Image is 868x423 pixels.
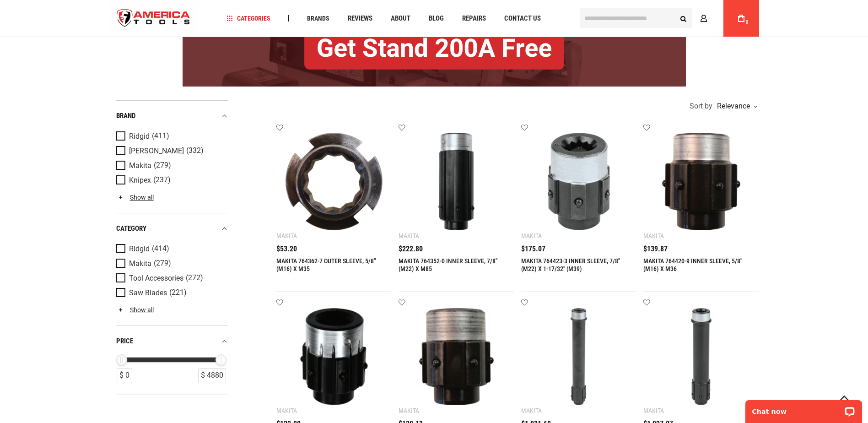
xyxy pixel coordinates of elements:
a: Ridgid (411) [116,131,226,141]
a: Tool Accessories (272) [116,273,226,283]
a: Repairs [458,12,490,25]
span: (414) [152,245,169,253]
div: Makita [399,407,419,414]
span: Ridgid [129,132,150,141]
iframe: LiveChat chat widget [739,394,868,423]
span: Contact Us [504,15,541,22]
span: $53.20 [276,245,297,253]
a: Contact Us [500,12,545,25]
a: store logo [109,1,198,36]
img: MAKITA 764423-3 INNER SLEEVE, 7/8 [530,133,628,230]
span: Makita [129,162,151,170]
a: MAKITA 764423-3 INNER SLEEVE, 7/8" (M22) X 1-17/32" (M39) [521,257,620,272]
div: $ 0 [117,368,132,383]
span: (221) [169,289,187,297]
img: MAKITA 764420-9 INNER SLEEVE, 5/8 [652,133,750,230]
a: Makita (279) [116,161,226,171]
img: MAKITA 764362-7 OUTER SLEEVE, 5/8 [286,133,383,230]
a: Show all [116,194,154,201]
span: Sort by [690,103,712,110]
span: About [391,15,410,22]
span: Tool Accessories [129,274,183,282]
span: Ridgid [129,245,150,253]
span: (411) [152,132,169,140]
span: Makita [129,260,151,268]
a: Brands [303,12,334,25]
a: Reviews [344,12,377,25]
a: Blog [425,12,448,25]
img: MAKITA 764405-5 INNER SLEEVE, 7/8 [530,308,628,406]
a: MAKITA 764352-0 INNER SLEEVE, 7/8" (M22) X M85 [399,257,497,272]
span: $222.80 [399,245,423,253]
div: Makita [399,232,419,239]
a: MAKITA 764420-9 INNER SLEEVE, 5/8" (M16) X M36 [643,257,742,272]
span: Repairs [462,15,486,22]
a: Categories [222,12,275,25]
img: MAKITA 764418-6 INNER SLEEVE, 7/8 [286,308,383,406]
span: 0 [746,20,749,25]
span: Reviews [348,15,372,22]
a: MAKITA 764362-7 OUTER SLEEVE, 5/8" (M16) X M35 [276,257,376,272]
span: $139.87 [643,245,668,253]
div: Brand [116,110,228,122]
img: America Tools [109,1,198,36]
span: (332) [186,147,204,155]
span: $175.07 [521,245,545,253]
img: MAKITA 764352-0 INNER SLEEVE, 7/8 [408,133,505,230]
div: price [116,335,228,347]
span: (237) [153,176,171,184]
a: Show all [116,306,154,314]
div: category [116,222,228,235]
div: Relevance [715,103,757,110]
a: [PERSON_NAME] (332) [116,146,226,156]
div: Makita [643,232,664,239]
span: Categories [226,15,270,22]
a: Makita (279) [116,259,226,269]
div: Product Filters [116,100,228,395]
span: Saw Blades [129,289,167,297]
img: MAKITA 764419-4 INNER SLEEVE, 3/4 [408,308,505,406]
span: Blog [429,15,444,22]
div: Makita [643,407,664,414]
button: Search [675,10,692,27]
span: (272) [186,274,203,282]
span: Brands [307,15,329,22]
span: (279) [154,162,171,169]
div: Makita [276,407,297,414]
a: About [387,12,415,25]
div: Makita [521,232,542,239]
div: Makita [276,232,297,239]
span: (279) [154,260,171,267]
span: Knipex [129,176,151,184]
a: Ridgid (414) [116,244,226,254]
div: Makita [521,407,542,414]
div: $ 4880 [198,368,226,383]
span: [PERSON_NAME] [129,147,184,155]
a: Knipex (237) [116,175,226,185]
img: MAKITA 764355-4 INNER SLEEVE, 3/4 [652,308,750,406]
a: Saw Blades (221) [116,288,226,298]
